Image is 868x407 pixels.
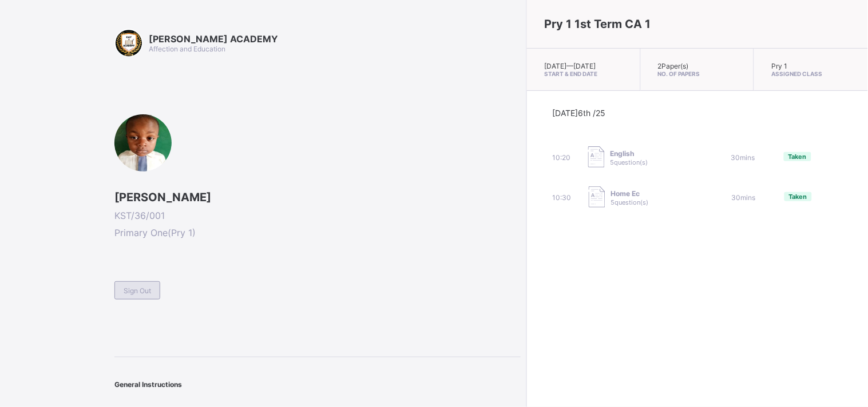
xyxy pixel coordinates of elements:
span: English [611,149,648,158]
span: KST/36/001 [114,210,521,221]
span: [PERSON_NAME] [114,190,521,204]
span: 30 mins [732,193,756,202]
span: Sign Out [124,286,151,295]
span: 2 Paper(s) [658,62,689,70]
span: General Instructions [114,380,182,389]
span: 5 question(s) [611,198,649,206]
span: No. of Papers [658,70,737,77]
span: 30 mins [731,153,755,162]
span: Affection and Education [149,45,225,53]
span: Pry 1 [771,62,787,70]
span: Pry 1 1st Term CA 1 [544,17,651,31]
span: Home Ec [611,189,649,198]
span: Primary One ( Pry 1 ) [114,227,521,238]
span: [PERSON_NAME] ACADEMY [149,33,278,45]
img: take_paper.cd97e1aca70de81545fe8e300f84619e.svg [588,146,605,167]
span: 10:30 [553,193,572,202]
span: Start & End Date [544,70,623,77]
span: Taken [788,153,807,161]
img: take_paper.cd97e1aca70de81545fe8e300f84619e.svg [589,186,605,208]
span: Assigned Class [771,70,851,77]
span: 5 question(s) [611,158,648,166]
span: Taken [789,193,807,201]
span: [DATE] — [DATE] [544,62,596,70]
span: 10:20 [553,153,571,162]
span: [DATE] 6th /25 [553,108,606,118]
